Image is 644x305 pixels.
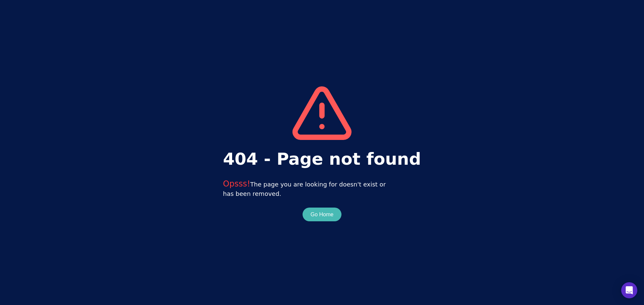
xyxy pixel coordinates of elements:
p: The page you are looking for doesn't exist or has been removed. [223,178,421,199]
img: svg%3e [292,86,351,140]
h1: 404 - Page not found [223,147,421,172]
div: Open Intercom Messenger [621,282,637,298]
a: Go Home [303,211,341,218]
button: Go Home [311,211,333,219]
span: Opsss! [223,179,250,188]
